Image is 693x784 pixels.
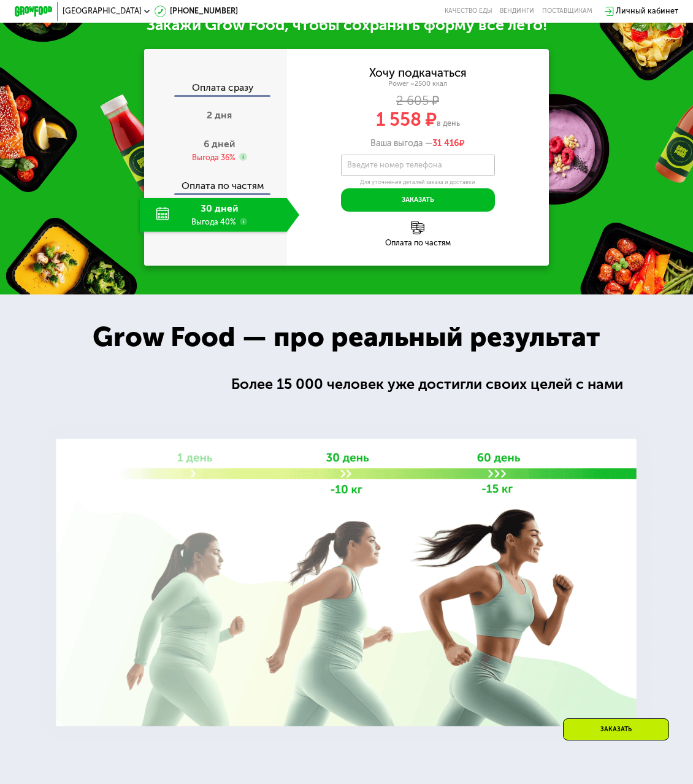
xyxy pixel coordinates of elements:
[207,109,232,121] span: 2 дня
[145,171,287,193] div: Оплата по частям
[445,7,492,15] a: Качество еды
[192,152,235,163] div: Выгода 36%
[74,317,619,358] div: Grow Food — про реальный результат
[563,718,669,740] div: Заказать
[437,118,460,128] span: в день
[411,221,424,234] img: l6xcnZfty9opOoJh.png
[432,138,465,148] span: ₽
[287,96,549,106] div: 2 605 ₽
[287,80,549,88] div: Power ~2500 ккал
[500,7,534,15] a: Вендинги
[204,138,235,150] span: 6 дней
[341,179,495,186] div: Для уточнения деталей заказа и доставки
[347,163,442,168] label: Введите номер телефона
[376,109,437,131] span: 1 558 ₽
[432,138,459,148] span: 31 416
[341,188,495,212] button: Заказать
[616,6,678,17] div: Личный кабинет
[369,67,467,78] div: Хочу подкачаться
[155,6,238,17] a: [PHONE_NUMBER]
[231,373,635,395] div: Более 15 000 человек уже достигли своих целей с нами
[287,138,549,148] div: Ваша выгода —
[63,7,142,15] span: [GEOGRAPHIC_DATA]
[542,7,592,15] div: поставщикам
[287,239,549,247] div: Оплата по частям
[145,83,287,95] div: Оплата сразу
